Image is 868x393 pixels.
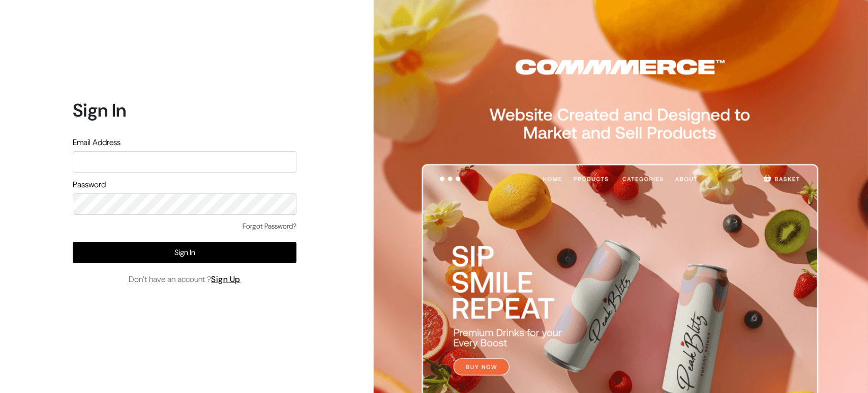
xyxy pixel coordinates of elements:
[129,273,241,286] span: Don’t have an account ?
[73,99,296,121] h1: Sign In
[243,221,296,232] a: Forgot Password?
[73,242,296,263] button: Sign In
[211,274,241,285] a: Sign Up
[73,179,106,191] label: Password
[73,136,121,149] label: Email Address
